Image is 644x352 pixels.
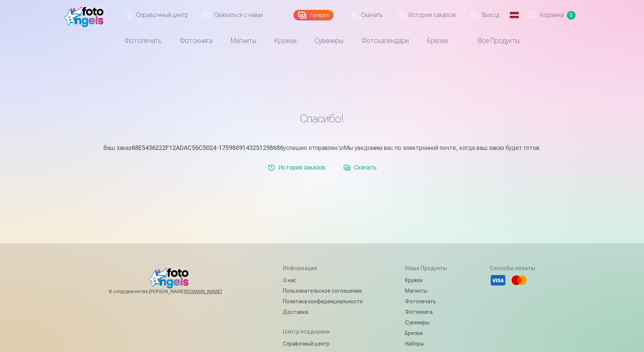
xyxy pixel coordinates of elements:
a: Политика конфиденциальности [283,296,363,307]
font: 68E5436222F12ADAC56C5024-1759869143251298686 [132,144,283,151]
font: Магниты [231,37,256,45]
a: Сувениры [306,30,352,51]
font: Связаться с нами [214,11,263,19]
font: Скачать [361,11,383,19]
font: Фотокалендари [362,37,409,45]
font: Выход [482,11,499,19]
font: успешно отправлен.\nМы уведомим вас по электронной почте, когда ваш заказ будет готов. [283,144,541,151]
font: О нас [283,277,296,283]
a: Скачать [340,160,380,175]
font: Спасибо! [300,112,344,125]
a: Доставка [283,307,363,317]
a: Пользовательское соглашение [283,286,363,296]
img: /fa1 [64,3,108,27]
font: Галерея [310,12,329,18]
a: Фотокнига [171,30,222,51]
font: Доставка [283,309,308,315]
a: Фотопечать [405,296,447,307]
font: Наши продукты [405,265,447,271]
font: Магниты [405,288,427,294]
font: Наборы [405,341,424,347]
font: Справочный центр [283,341,330,347]
a: Кружки [405,275,447,286]
a: Фотокалендари [352,30,418,51]
font: Информация [283,265,317,271]
font: 0 [570,12,573,18]
a: Кружки [265,30,306,51]
a: Фотопечать [116,30,171,51]
font: Фотопечать [405,298,436,304]
font: Скачать [354,164,377,171]
font: Все продукты [478,37,520,45]
font: В сотрудничестве [PERSON_NAME] [109,289,185,294]
font: Брелки [405,330,423,336]
font: История заказов [278,164,325,171]
font: Корзина [540,11,564,19]
a: Все продукты [457,30,529,51]
font: Фотокнига [180,37,213,45]
a: Наборы [405,338,447,349]
font: Брелки [427,37,448,45]
a: Магниты [405,286,447,296]
font: Пользовательское соглашение [283,288,362,294]
a: Брелки [405,328,447,338]
a: Брелки [418,30,457,51]
font: Кружки [275,37,296,45]
font: Центр поддержки [283,329,330,335]
a: О нас [283,275,363,286]
font: Способы оплаты [490,265,535,271]
font: Сувениры [315,37,343,45]
font: Фотопечать [125,37,162,45]
font: Ваш заказ [103,144,132,151]
a: [DOMAIN_NAME] [185,289,240,295]
a: Справочный центр [283,338,363,349]
a: Сувениры [405,317,447,328]
font: Фотокнига [405,309,433,315]
a: История заказов [265,160,328,175]
font: История заказов [408,11,456,19]
font: Политика конфиденциальности [283,298,363,304]
font: Сувениры [405,320,430,326]
font: [DOMAIN_NAME] [185,289,222,294]
a: Галерея [293,10,334,20]
a: Фотокнига [405,307,447,317]
font: Справочный центр [136,11,188,19]
font: Кружки [405,277,422,283]
a: Магниты [222,30,265,51]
